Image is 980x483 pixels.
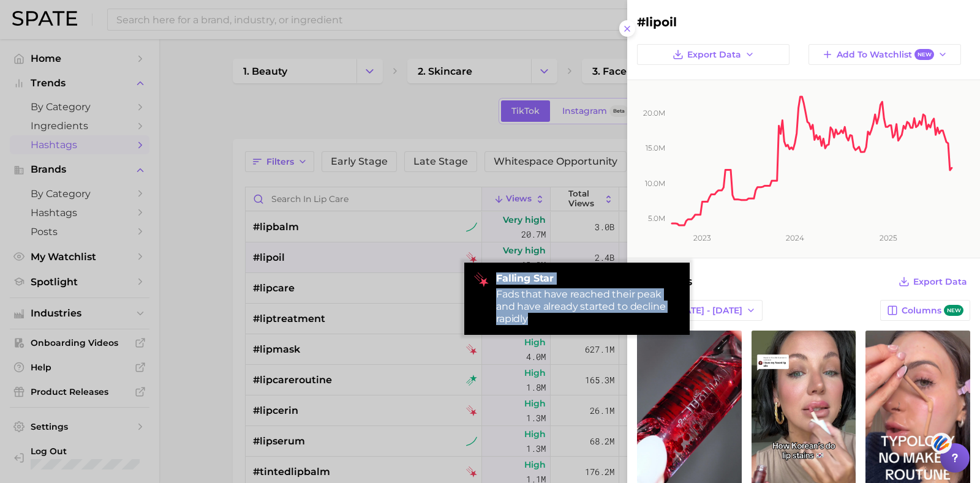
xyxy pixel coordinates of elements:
[637,44,790,65] button: Export Data
[687,50,741,60] span: Export Data
[944,305,963,316] span: new
[837,49,934,61] span: Add to Watchlist
[496,288,680,325] div: Fads that have reached their peak and have already started to decline rapidly
[809,44,961,65] button: Add to WatchlistNew
[931,432,952,454] img: svg+xml;base64,PHN2ZyB3aWR0aD0iNDQiIGhlaWdodD0iNDQiIHZpZXdCb3g9IjAgMCA0NCA0NCIgZmlsbD0ibm9uZSIgeG...
[895,273,970,290] button: Export Data
[496,272,680,285] strong: falling star
[880,233,897,242] tspan: 2025
[646,143,665,152] tspan: 15.0m
[644,305,742,316] span: Views: [DATE] - [DATE]
[902,305,963,316] span: Columns
[643,108,665,118] tspan: 20.0m
[645,179,665,188] tspan: 10.0m
[474,272,489,287] img: falling star
[880,300,970,321] button: Columnsnew
[637,15,970,29] h2: #lipoil
[693,233,711,242] tspan: 2023
[648,214,665,223] tspan: 5.0m
[914,49,934,61] span: New
[786,233,804,242] tspan: 2024
[913,277,967,287] span: Export Data
[637,300,763,321] button: Views: [DATE] - [DATE]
